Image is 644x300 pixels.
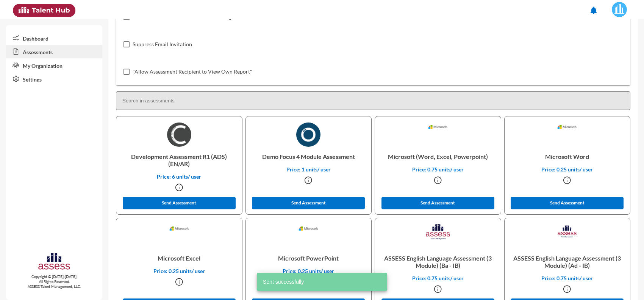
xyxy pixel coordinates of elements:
[133,67,252,76] span: "Allow Assessment Recipient to View Own Report"
[589,6,598,15] mat-icon: notifications
[381,147,495,166] p: Microsoft (Word, Excel, Powerpoint)
[381,275,495,281] p: Price: 0.75 units/ user
[381,248,495,275] p: ASSESS English Language Assessment (3 Module) (Ba - IB)
[252,166,366,173] p: Price: 1 units/ user
[263,278,304,286] span: Sent successfully
[116,91,630,110] input: Search in assessments
[252,147,366,166] p: Demo Focus 4 Module Assessment
[252,248,366,268] p: Microsoft PowerPoint
[6,72,102,86] a: Settings
[511,248,624,275] p: ASSESS English Language Assessment (3 Module) (Ad - IB)
[6,31,102,45] a: Dashboard
[511,166,624,173] p: Price: 0.25 units/ user
[6,58,102,72] a: My Organization
[133,40,192,49] span: Suppress Email Invitation
[122,248,236,268] p: Microsoft Excel
[6,45,102,58] a: Assessments
[511,147,624,166] p: Microsoft Word
[381,166,495,173] p: Price: 0.75 units/ user
[6,274,102,289] p: Copyright © [DATE]-[DATE]. All Rights Reserved. ASSESS Talent Management, LLC.
[122,268,236,274] p: Price: 0.25 units/ user
[123,197,236,209] button: Send Assessment
[511,275,624,281] p: Price: 0.75 units/ user
[122,147,236,173] p: Development Assessment R1 (ADS) (EN/AR)
[252,197,365,209] button: Send Assessment
[511,197,624,209] button: Send Assessment
[381,197,494,209] button: Send Assessment
[122,173,236,180] p: Price: 6 units/ user
[38,252,71,273] img: assesscompany-logo.png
